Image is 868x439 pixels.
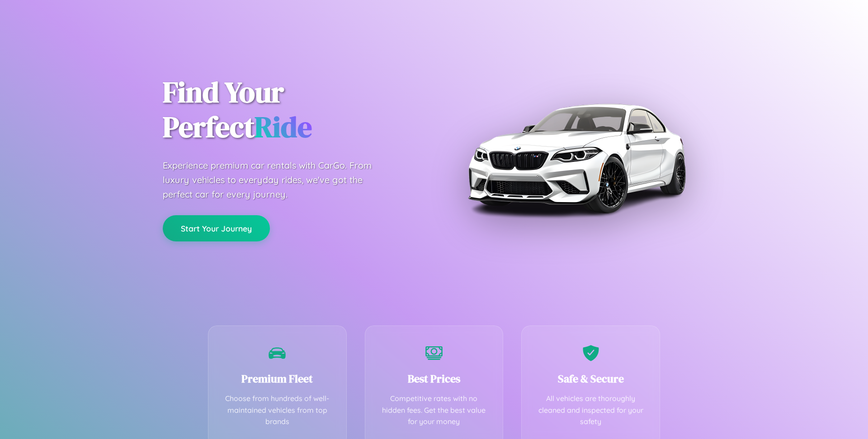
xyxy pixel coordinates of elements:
h1: Find Your Perfect [163,75,420,145]
h3: Premium Fleet [222,371,333,386]
span: Ride [255,107,312,146]
p: Choose from hundreds of well-maintained vehicles from top brands [222,393,333,428]
h3: Safe & Secure [535,371,646,386]
p: Experience premium car rentals with CarGo. From luxury vehicles to everyday rides, we've got the ... [163,158,389,202]
p: All vehicles are thoroughly cleaned and inspected for your safety [535,393,646,428]
h3: Best Prices [379,371,490,386]
p: Competitive rates with no hidden fees. Get the best value for your money [379,393,490,428]
img: Premium BMW car rental vehicle [463,45,689,271]
button: Start Your Journey [163,215,270,241]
